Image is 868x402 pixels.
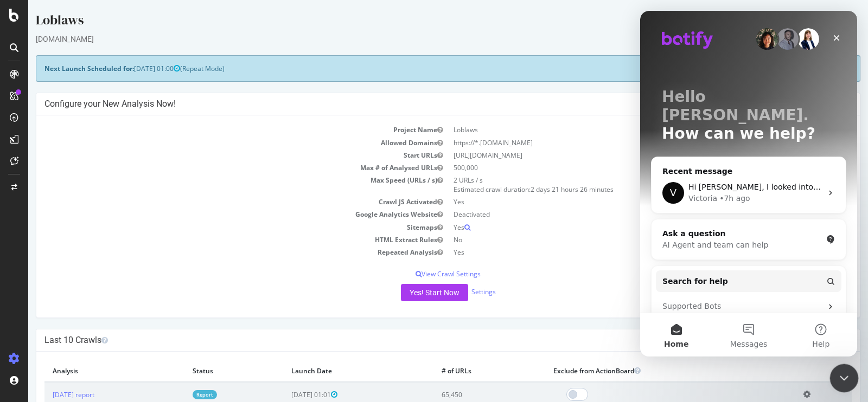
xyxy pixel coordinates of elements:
td: HTML Extract Rules [16,234,420,246]
a: [DATE] report [24,390,66,399]
td: Repeated Analysis [16,246,420,258]
h4: Last 10 Crawls [16,335,824,346]
div: (Repeat Mode) [8,55,832,82]
td: Deactivated [420,208,824,221]
td: Project Name [16,124,420,136]
td: Loblaws [420,124,824,136]
strong: Next Launch Scheduled for: [16,64,106,73]
th: Launch Date [255,360,406,382]
th: Analysis [16,360,156,382]
th: # of URLs [405,360,516,382]
p: View Crawl Settings [16,269,824,278]
td: Google Analytics Website [16,208,420,221]
td: Sitemaps [16,221,420,234]
a: Report [164,390,189,399]
td: Allowed Domains [16,137,420,149]
td: [URL][DOMAIN_NAME] [420,149,824,161]
td: Start URLs [16,149,420,161]
button: Yes! Start Now [373,284,440,301]
span: [DATE] 01:00 [106,64,152,73]
th: Exclude from ActionBoard [517,360,767,382]
div: Loblaws [8,11,832,34]
iframe: Intercom live chat [830,364,859,393]
td: Yes [420,221,824,234]
th: Status [156,360,254,382]
td: Crawl JS Activated [16,196,420,208]
td: Max # of Analysed URLs [16,161,420,174]
td: Yes [420,246,824,258]
span: 2 days 21 hours 26 minutes [502,185,585,194]
iframe: Intercom live chat [640,11,857,356]
td: Yes [420,196,824,208]
div: [DOMAIN_NAME] [8,34,832,44]
td: 500,000 [420,161,824,174]
td: Max Speed (URLs / s) [16,174,420,196]
td: No [420,234,824,246]
td: 2 URLs / s Estimated crawl duration: [420,174,824,196]
span: [DATE] 01:01 [263,390,309,399]
a: Settings [443,287,468,296]
h4: Configure your New Analysis Now! [16,99,824,109]
td: https://*.[DOMAIN_NAME] [420,137,824,149]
